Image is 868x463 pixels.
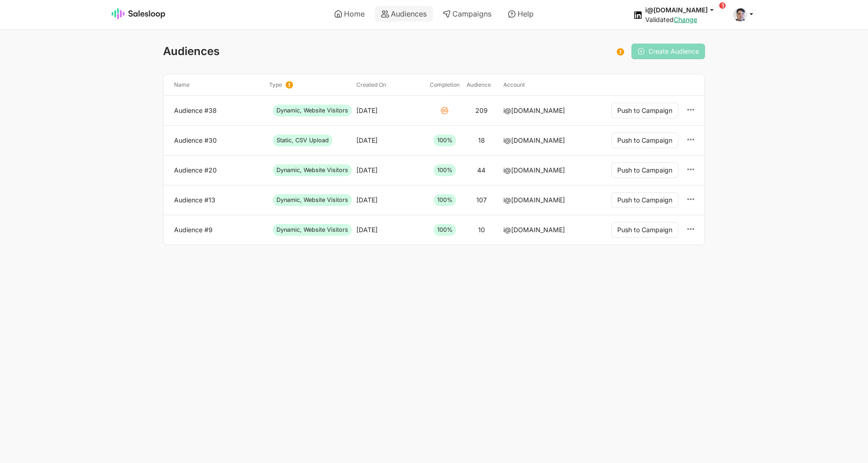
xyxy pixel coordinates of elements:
span: Dynamic, Website Visitors [273,105,352,117]
span: Static, CSV Upload [273,134,333,146]
button: Push to Campaign [611,103,678,118]
a: Audience #9 [174,226,262,234]
div: 10 [478,226,485,234]
button: Push to Campaign [611,222,678,238]
span: Dynamic, Website Visitors [273,224,352,236]
div: i@[DOMAIN_NAME] [503,106,565,115]
a: Change [674,16,697,23]
span: Audiences [163,45,220,58]
div: Completion [426,81,463,89]
span: 100% [434,224,456,236]
div: i@[DOMAIN_NAME] [503,196,565,204]
span: 100% [434,134,456,146]
span: Dynamic, Website Visitors [273,194,352,206]
div: [DATE] [356,226,378,234]
a: Campaigns [436,6,498,22]
a: Home [328,6,371,22]
div: Audience [463,81,500,89]
div: [DATE] [356,106,378,115]
span: Type [269,81,282,89]
span: 100% [434,164,456,176]
div: i@[DOMAIN_NAME] [503,136,565,145]
div: 18 [478,136,485,145]
div: Name [170,81,265,89]
span: 100% [434,194,456,206]
img: Salesloop [112,8,166,19]
button: Push to Campaign [611,162,678,178]
a: Help [502,6,540,22]
span: Dynamic, Website Visitors [273,164,352,176]
a: Audience #20 [174,166,262,174]
div: 44 [477,166,485,174]
div: [DATE] [356,196,378,204]
div: [DATE] [356,136,378,145]
div: Account [500,81,587,89]
a: Audience #38 [174,106,262,115]
button: Push to Campaign [611,133,678,148]
a: Audiences [375,6,433,22]
div: Created on [353,81,426,89]
a: Audience #30 [174,136,262,145]
button: Push to Campaign [611,192,678,208]
a: Audience #13 [174,196,262,204]
div: 107 [476,196,487,204]
div: Validated [645,16,722,24]
div: 209 [475,106,488,115]
button: i@[DOMAIN_NAME] [645,6,722,14]
div: i@[DOMAIN_NAME] [503,226,565,234]
div: [DATE] [356,166,378,174]
div: i@[DOMAIN_NAME] [503,166,565,174]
